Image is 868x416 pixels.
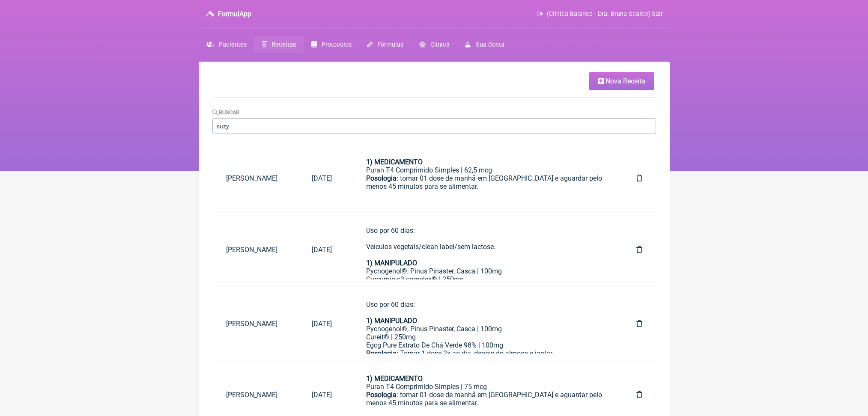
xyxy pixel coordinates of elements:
[366,349,602,366] div: : Tomar 1 dose 2x ao dia, depois do almoço e jantar.ㅤ
[366,267,602,275] div: Pycnogenol®, Pinus Pinaster, Casca | 100mg
[359,36,411,53] a: Fórmulas
[606,77,645,85] span: Nova Receita
[212,313,298,335] a: [PERSON_NAME]
[366,275,602,291] div: Curcumin c3 complex® | 250mg Egcg Pure Extrato de Chá Verde 98% | 100mg
[366,391,397,399] strong: Posologia
[212,384,298,406] a: [PERSON_NAME]
[547,10,663,18] span: (Clínica Balance - Dra. Bruna Scalco) Sair
[366,349,397,357] strong: Posologia
[352,220,616,279] a: Uso por 60 dias:Veículos vegetais/clean label/sem lactose.1) MANIPULADOPycnogenol®, Pinus Pinaste...
[298,167,346,189] a: [DATE]
[352,151,616,205] a: 1) MEDICAMENTOPuran T4 Comprimido Simples | 62,5 mcgPosologia: tomar 01 dose de manhã em [GEOGRAP...
[589,72,654,90] a: Nova Receita
[254,36,304,53] a: Receitas
[212,239,298,261] a: [PERSON_NAME]
[212,109,240,116] label: Buscar
[271,41,296,48] span: Receitas
[218,10,251,18] h3: FormulApp
[199,36,254,53] a: Pacientes
[298,239,346,261] a: [DATE]
[366,174,602,199] div: : tomar 01 dose de manhã em [GEOGRAPHIC_DATA] e aguardar pelo menos 45 minutos para se alimentar.
[366,300,602,325] div: Uso por 60 dias:
[430,41,450,48] span: Clínica
[322,41,352,48] span: Protocolos
[366,391,602,415] div: : tomar 01 dose de manhã em [GEOGRAPHIC_DATA] e aguardar pelo menos 45 minutos para se alimentar.
[298,384,346,406] a: [DATE]
[366,333,602,349] div: Cureit® | 250mg Egcg Pure Extrato De Chá Verde 98% | 100mg
[366,259,417,267] strong: 1) MANIPULADO
[411,36,457,53] a: Clínica
[366,325,602,333] div: Pycnogenol®, Pinus Pinaster, Casca | 100mg
[377,41,403,48] span: Fórmulas
[366,317,417,325] strong: 1) MANIPULADO
[366,374,423,383] strong: 1) MEDICAMENTO
[366,226,602,267] div: Uso por 60 dias: Veículos vegetais/clean label/sem lactose.
[352,294,616,354] a: Uso por 60 dias:1) MANIPULADOPycnogenol®, Pinus Pinaster, Casca | 100mgCureit® | 250mgEgcg Pure E...
[212,167,298,189] a: [PERSON_NAME]
[298,313,346,335] a: [DATE]
[366,383,602,391] div: Puran T4 Comprimido Simples | 75 mcg
[537,10,662,18] a: (Clínica Balance - Dra. Bruna Scalco) Sair
[219,41,247,48] span: Pacientes
[366,166,602,174] div: Puran T4 Comprimido Simples | 62,5 mcg
[304,36,359,53] a: Protocolos
[212,118,656,134] input: Paciente ou conteúdo da fórmula
[476,41,504,48] span: Sua Conta
[366,174,397,182] strong: Posologia
[457,36,512,53] a: Sua Conta
[366,158,423,166] strong: 1) MEDICAMENTO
